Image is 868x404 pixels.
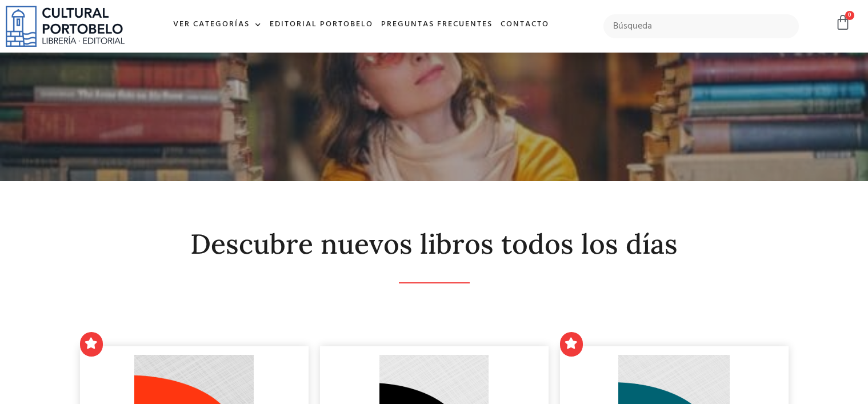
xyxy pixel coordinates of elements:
[603,14,799,38] input: Búsqueda
[266,13,377,37] a: Editorial Portobelo
[377,13,497,37] a: Preguntas frecuentes
[845,11,854,20] span: 0
[80,229,789,259] h2: Descubre nuevos libros todos los días
[835,14,851,31] a: 0
[497,13,553,37] a: Contacto
[169,13,266,37] a: Ver Categorías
